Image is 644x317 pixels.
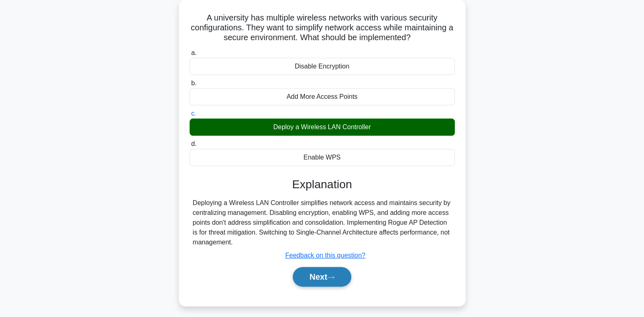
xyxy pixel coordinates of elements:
[194,178,450,192] h3: Explanation
[193,198,452,247] div: Deploying a Wireless LAN Controller simplifies network access and maintains security by centraliz...
[190,58,455,75] div: Disable Encryption
[190,119,455,136] div: Deploy a Wireless LAN Controller
[190,88,455,105] div: Add More Access Points
[293,267,351,287] button: Next
[191,49,197,56] span: a.
[191,110,196,117] span: c.
[189,13,456,43] h5: A university has multiple wireless networks with various security configurations. They want to si...
[191,140,197,147] span: d.
[285,252,366,259] a: Feedback on this question?
[190,149,455,166] div: Enable WPS
[191,80,197,87] span: b.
